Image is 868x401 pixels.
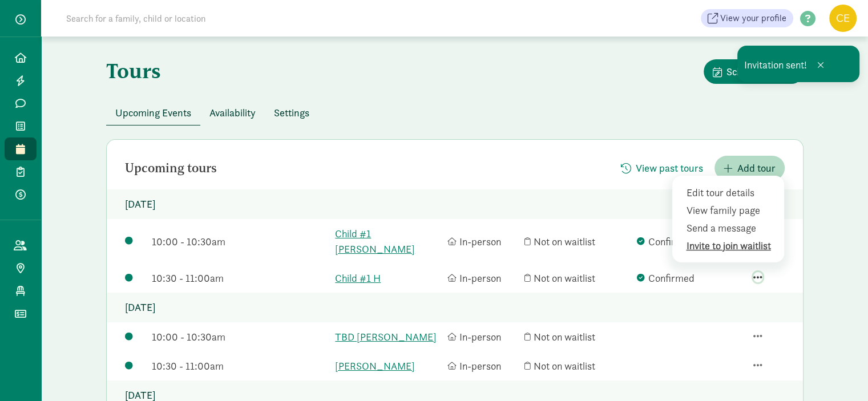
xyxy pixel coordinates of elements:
[701,9,793,27] a: View your profile
[704,59,804,84] button: Schedule a tour
[200,100,265,125] button: Availability
[152,329,329,345] div: 10:00 - 10:30am
[115,105,191,120] span: Upcoming Events
[636,270,743,286] div: Confirmed
[811,346,868,401] iframe: Chat Widget
[107,293,803,322] p: [DATE]
[524,329,631,345] div: Not on waitlist
[125,161,217,175] h2: Upcoming tours
[106,59,161,82] h1: Tours
[209,105,256,120] span: Availability
[686,202,774,218] div: View family page
[106,100,200,125] button: Upcoming Events
[265,100,318,125] button: Settings
[726,64,794,79] span: Schedule a tour
[447,358,519,374] div: In-person
[686,220,774,236] div: Send a message
[335,270,442,286] a: Child #1 H
[612,162,712,175] a: View past tours
[447,234,519,249] div: In-person
[636,160,703,176] span: View past tours
[59,7,380,30] input: Search for a family, child or location
[152,358,329,374] div: 10:30 - 11:00am
[714,156,785,180] button: Add tour
[274,105,309,120] span: Settings
[107,189,803,219] p: [DATE]
[720,11,786,25] span: View your profile
[335,226,442,257] a: Child #1 [PERSON_NAME]
[636,234,743,249] div: Confirmed
[686,185,774,200] div: Edit tour details
[447,329,519,345] div: In-person
[686,238,774,253] div: Invite to join waitlist
[524,270,631,286] div: Not on waitlist
[335,329,442,345] a: TBD [PERSON_NAME]
[524,234,631,249] div: Not on waitlist
[524,358,631,374] div: Not on waitlist
[737,46,859,82] div: Invitation sent!
[335,358,442,374] a: [PERSON_NAME]
[737,160,776,176] span: Add tour
[612,156,712,180] button: View past tours
[152,234,329,249] div: 10:00 - 10:30am
[152,270,329,286] div: 10:30 - 11:00am
[447,270,519,286] div: In-person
